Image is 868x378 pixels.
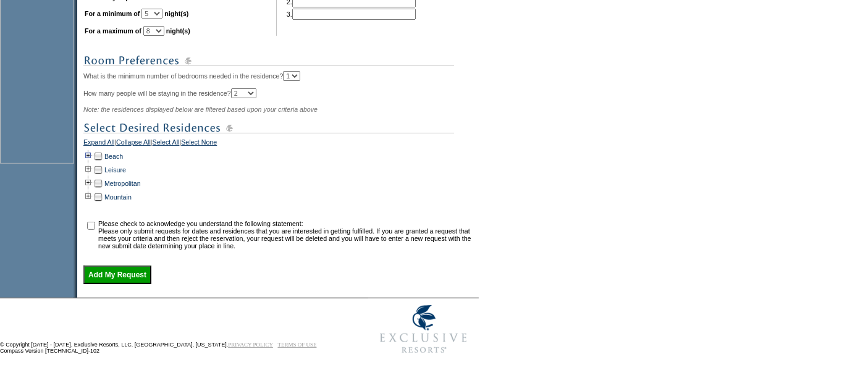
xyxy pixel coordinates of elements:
a: Leisure [104,166,126,174]
a: Metropolitan [104,180,141,187]
a: Collapse All [116,138,151,149]
td: Please check to acknowledge you understand the following statement: Please only submit requests f... [98,220,474,250]
a: PRIVACY POLICY [228,342,273,348]
b: For a maximum of [85,27,141,35]
input: Add My Request [83,266,151,284]
div: | | | [83,138,476,149]
a: Select None [181,138,217,149]
img: Exclusive Resorts [368,298,479,360]
img: subTtlRoomPreferences.gif [83,53,454,69]
b: night(s) [164,10,188,17]
a: Beach [104,153,123,160]
a: Expand All [83,138,114,149]
b: For a minimum of [85,10,140,17]
span: Note: the residences displayed below are filtered based upon your criteria above [83,106,318,113]
a: Select All [153,138,180,149]
td: 3. [287,9,416,20]
a: TERMS OF USE [278,342,317,348]
b: night(s) [166,27,190,35]
a: Mountain [104,193,132,201]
